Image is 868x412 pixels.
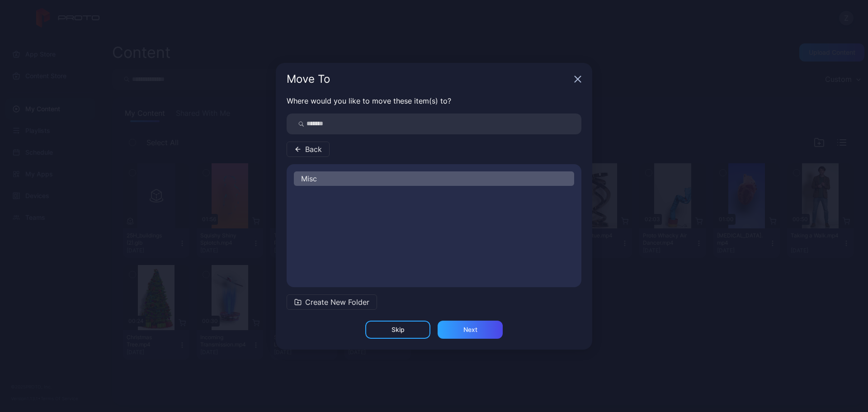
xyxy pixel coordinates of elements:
button: Skip [365,321,430,339]
button: Next [438,321,503,339]
p: Where would you like to move these item(s) to? [287,95,581,106]
div: Move To [287,74,571,85]
span: Misc [301,173,317,184]
div: Next [463,326,477,333]
button: Create New Folder [287,294,377,310]
div: Skip [392,326,405,333]
span: Back [305,144,322,155]
span: Create New Folder [305,297,369,308]
button: Back [287,142,330,157]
